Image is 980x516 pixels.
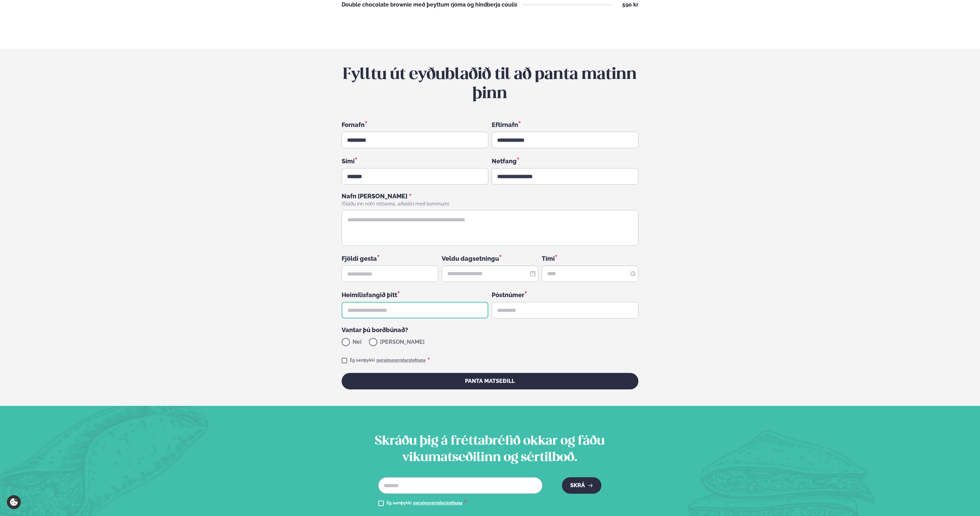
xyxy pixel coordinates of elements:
[342,2,517,8] div: Double chocolate brownie með þeyttum rjóma og hindberja coulis
[7,495,21,509] a: Cookie settings
[492,120,638,129] div: Eftirnafn
[342,290,488,299] div: Heimilisfangið þitt
[355,433,625,466] h2: Skráðu þig á fréttabréfið okkar og fáðu vikumatseðilinn og sértilboð.
[342,254,438,263] div: Fjöldi gesta
[413,501,462,506] a: persónuverndarstefnuna
[377,358,426,363] a: persónuverndarstefnuna
[542,254,638,262] div: Tími
[617,2,638,8] div: 590 kr
[342,373,638,389] button: Panta matseðill
[350,356,430,365] div: Ég samþykki
[562,477,601,494] button: Skrá
[342,156,488,165] div: Sími
[442,254,538,262] div: Veldu dagsetningu
[342,327,419,334] div: Vantar þú borðbúnað?
[492,156,638,165] div: Netfang
[342,193,638,207] div: Nafn [PERSON_NAME]
[342,120,488,129] div: Fornafn
[492,290,638,299] div: Póstnúmer
[342,201,638,207] span: (Sláðu inn nöfn réttanna, aðskilin með kommum)
[387,499,467,507] div: Ég samþykki
[342,65,638,104] h2: Fylltu út eyðublaðið til að panta matinn þinn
